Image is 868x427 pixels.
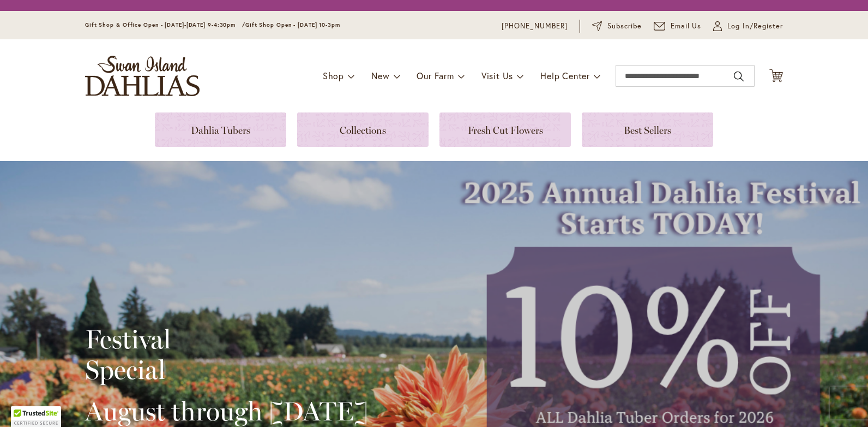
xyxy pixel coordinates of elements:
[85,396,368,426] h2: August through [DATE]
[85,56,200,96] a: store logo
[245,21,340,28] span: Gift Shop Open - [DATE] 10-3pm
[323,70,344,81] span: Shop
[481,70,513,81] span: Visit Us
[85,324,368,385] h2: Festival Special
[417,70,454,81] span: Our Farm
[540,70,590,81] span: Help Center
[734,68,744,85] button: Search
[654,21,702,32] a: Email Us
[11,406,61,427] div: TrustedSite Certified
[85,21,245,28] span: Gift Shop & Office Open - [DATE]-[DATE] 9-4:30pm /
[607,21,642,32] span: Subscribe
[371,70,389,81] span: New
[671,21,702,32] span: Email Us
[727,21,783,32] span: Log In/Register
[502,21,568,32] a: [PHONE_NUMBER]
[713,21,783,32] a: Log In/Register
[592,21,642,32] a: Subscribe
